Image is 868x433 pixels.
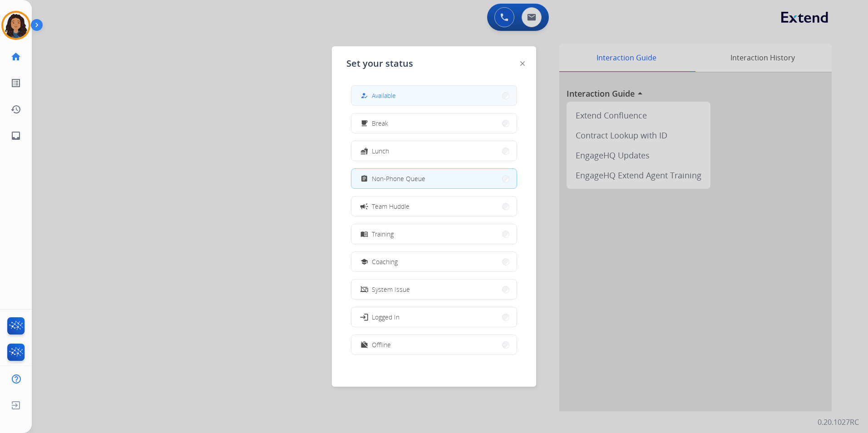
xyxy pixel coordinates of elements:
[360,147,368,155] mat-icon: fastfood
[351,307,517,327] button: Logged In
[351,252,517,271] button: Coaching
[351,224,517,244] button: Training
[360,312,369,321] mat-icon: login
[372,257,398,266] span: Coaching
[360,92,368,99] mat-icon: how_to_reg
[818,417,859,428] p: 0.20.1027RC
[372,118,388,128] span: Break
[372,312,399,322] span: Logged In
[3,13,29,38] img: avatar
[360,175,368,182] mat-icon: assignment
[360,341,368,349] mat-icon: work_off
[372,202,409,211] span: Team Huddle
[10,78,21,89] mat-icon: list_alt
[10,51,21,62] mat-icon: home
[351,169,517,188] button: Non-Phone Queue
[372,146,389,156] span: Lunch
[520,61,525,66] img: close-button
[351,335,517,354] button: Offline
[10,130,21,141] mat-icon: inbox
[360,119,368,127] mat-icon: free_breakfast
[351,197,517,216] button: Team Huddle
[372,91,396,100] span: Available
[351,280,517,299] button: System Issue
[372,285,410,294] span: System Issue
[351,86,517,105] button: Available
[351,141,517,161] button: Lunch
[10,104,21,115] mat-icon: history
[360,230,368,238] mat-icon: menu_book
[360,285,368,293] mat-icon: phonelink_off
[346,57,413,70] span: Set your status
[360,258,368,266] mat-icon: school
[351,113,517,133] button: Break
[372,340,391,349] span: Offline
[360,202,369,211] mat-icon: campaign
[372,229,394,239] span: Training
[372,174,425,183] span: Non-Phone Queue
